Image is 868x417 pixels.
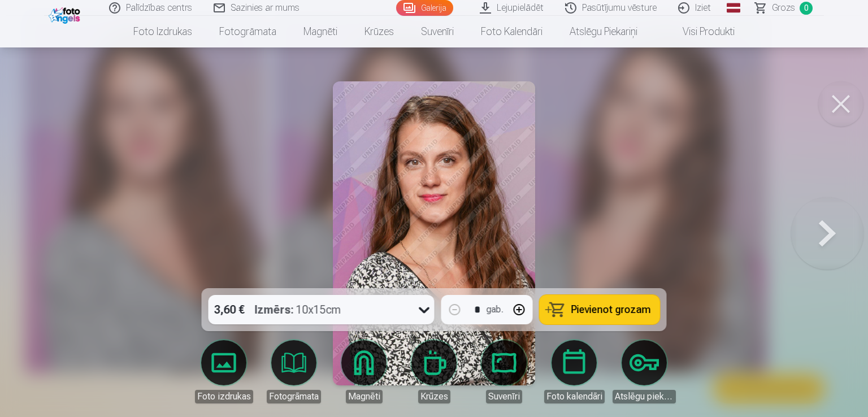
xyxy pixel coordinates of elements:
[487,303,504,316] div: gab.
[651,16,748,47] a: Visi produkti
[209,295,250,324] div: 3,60 €
[800,2,813,15] span: 0
[540,295,660,324] button: Pievienot grozam
[407,16,467,47] a: Suvenīri
[571,305,651,315] span: Pievienot grozam
[120,16,206,47] a: Foto izdrukas
[255,302,294,318] strong: Izmērs :
[290,16,351,47] a: Magnēti
[556,16,651,47] a: Atslēgu piekariņi
[351,16,407,47] a: Krūzes
[206,16,290,47] a: Fotogrāmata
[467,16,556,47] a: Foto kalendāri
[49,5,83,24] img: /fa1
[772,1,795,15] span: Grozs
[255,295,341,324] div: 10x15cm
